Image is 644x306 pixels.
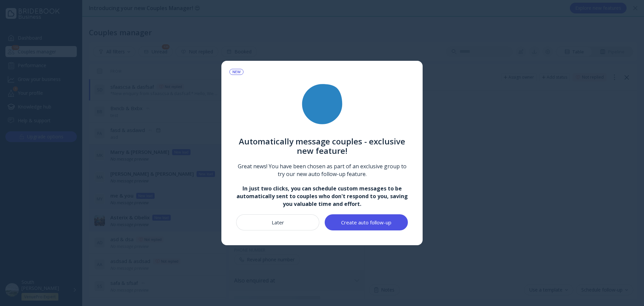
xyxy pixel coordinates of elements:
[236,137,408,156] h4: Automatically message couples - exclusive new feature!
[236,214,319,230] button: Later
[232,69,240,75] div: NEW
[236,185,408,208] b: In just two clicks, you can schedule custom messages to be automatically sent to couples who don'...
[272,220,284,225] div: Later
[236,163,408,178] div: Great news! You have been chosen as part of an exclusive group to try our new auto follow-up feat...
[341,220,391,225] div: Create auto follow-up
[325,214,408,230] button: Create auto follow-up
